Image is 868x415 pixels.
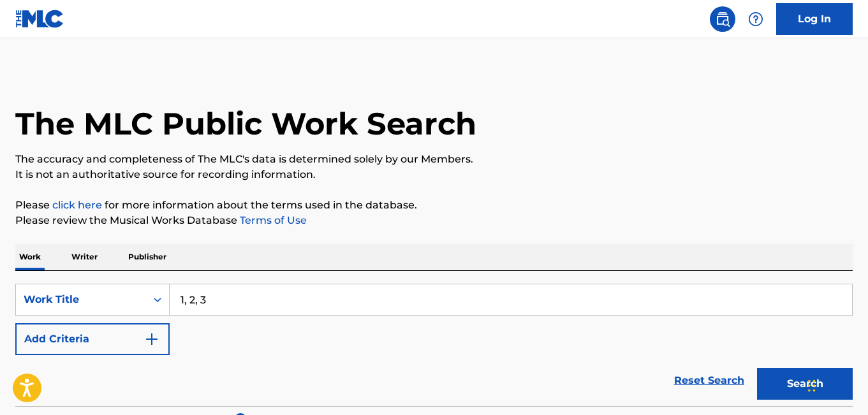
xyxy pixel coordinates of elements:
[715,11,730,27] img: search
[15,167,853,182] p: It is not an authoritative source for recording information.
[743,6,769,32] div: Help
[68,244,101,270] p: Writer
[52,199,102,211] a: click here
[668,367,751,395] a: Reset Search
[24,292,138,307] div: Work Title
[804,354,868,415] iframe: Chat Widget
[808,367,816,405] div: Drag
[757,368,853,400] button: Search
[237,214,307,226] a: Terms of Use
[748,11,763,27] img: help
[15,323,170,355] button: Add Criteria
[144,331,159,347] img: 9d2ae6d4665cec9f34b9.svg
[15,10,64,28] img: MLC Logo
[15,244,45,270] p: Work
[15,213,853,228] p: Please review the Musical Works Database
[15,105,476,143] h1: The MLC Public Work Search
[710,6,735,32] a: Public Search
[15,284,853,406] form: Search Form
[15,152,853,167] p: The accuracy and completeness of The MLC's data is determined solely by our Members.
[776,3,853,35] a: Log In
[15,198,853,213] p: Please for more information about the terms used in the database.
[124,244,170,270] p: Publisher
